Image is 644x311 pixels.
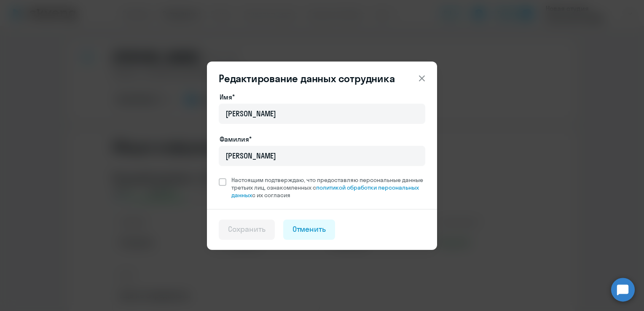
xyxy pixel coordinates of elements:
label: Фамилия* [220,134,252,144]
div: Отменить [292,224,326,235]
header: Редактирование данных сотрудника [207,72,437,85]
span: Настоящим подтверждаю, что предоставляю персональные данные третьих лиц, ознакомленных с с их сог... [231,176,425,199]
a: политикой обработки персональных данных [231,184,419,199]
button: Сохранить [219,220,275,240]
button: Отменить [283,220,335,240]
div: Сохранить [228,224,266,235]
